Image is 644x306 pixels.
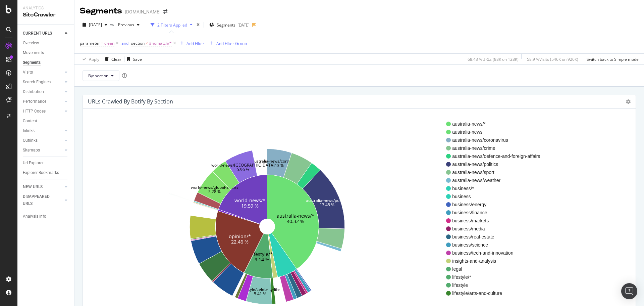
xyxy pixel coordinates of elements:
div: Distribution [23,88,44,95]
span: business/energy [452,201,540,208]
span: parameter [80,40,100,46]
span: business/finance [452,209,540,216]
text: lifestyle/* [251,251,273,257]
span: australia-news/defence-and-foreign-affairs [452,153,540,160]
span: business/* [452,185,540,192]
button: and [121,40,128,46]
span: lifestyle/* [452,274,540,280]
a: Overview [23,40,69,47]
div: Analysis Info [23,213,46,220]
div: 68.43 % URLs ( 88K on 128K ) [468,56,519,62]
a: Outlinks [23,137,63,144]
text: 5.96 % [237,166,249,172]
div: Visits [23,69,33,76]
div: Url Explorer [23,160,44,167]
span: By: section [88,73,108,79]
a: HTTP Codes [23,108,63,115]
button: Save [124,54,142,64]
div: Add Filter Group [216,41,247,46]
span: australia-news/politics [452,161,540,168]
a: Url Explorer [23,160,69,167]
div: arrow-right-arrow-left [163,9,167,14]
text: world-news/* [234,197,265,204]
span: australia-news/crime [452,145,540,151]
div: Save [133,56,142,62]
div: Explorer Bookmarks [23,169,59,176]
div: DISAPPEARED URLS [23,193,57,207]
a: Explorer Bookmarks [23,169,69,176]
button: By: section [83,70,119,81]
a: Analysis Info [23,213,69,220]
div: and [121,40,128,46]
text: 22.46 % [231,238,249,245]
div: NEW URLS [23,183,43,190]
span: Segments [217,22,235,28]
span: business/science [452,242,540,248]
text: lifestyle/celebrity-life [241,287,280,292]
button: Clear [102,54,121,64]
a: Sitemaps [23,147,63,154]
div: Clear [111,56,121,62]
span: australia-news/sport [452,169,540,176]
button: [DATE] [80,19,110,30]
a: Performance [23,98,63,105]
span: australia-news/weather [452,177,540,184]
span: legal [452,266,540,272]
div: Segments [80,5,122,17]
i: Options [626,99,631,104]
text: world-news/global-affairs [191,184,238,190]
span: lifestyle [452,282,540,289]
button: Add Filter [177,39,204,47]
a: CURRENT URLS [23,30,63,37]
text: 9.14 % [255,256,269,262]
div: times [195,21,201,28]
span: business/markets [452,217,540,224]
span: #nomatch/* [149,39,172,48]
text: 13.45 % [320,202,334,208]
span: business [452,193,540,200]
span: business/real-estate [452,233,540,240]
span: lifestyle/arts-and-culture [452,290,540,297]
a: NEW URLS [23,183,63,190]
span: insights-and-analysis [452,258,540,264]
span: vs [110,21,115,27]
span: australia-news/coronavirus [452,137,540,143]
text: opinion/* [229,233,251,239]
text: australia-news/coronavirus [252,158,303,164]
div: Inlinks [23,127,35,134]
div: HTTP Codes [23,108,46,115]
div: Add Filter [186,41,204,46]
text: 40.32 % [287,218,304,224]
span: australia-news/* [452,121,540,127]
a: Movements [23,49,69,56]
span: business/tech-and-innovation [452,250,540,256]
text: 5.28 % [208,189,221,194]
div: Apply [89,56,99,62]
a: Visits [23,69,63,76]
a: DISAPPEARED URLS [23,193,63,207]
span: 2025 Jul. 24th [89,22,102,28]
h4: URLs Crawled By Botify By section [88,97,173,106]
div: Sitemaps [23,147,40,154]
a: Segments [23,59,69,66]
button: Add Filter Group [207,39,247,47]
div: [DOMAIN_NAME] [125,8,161,15]
div: Content [23,118,37,125]
span: business/media [452,225,540,232]
div: Overview [23,40,39,47]
text: 19.59 % [241,203,259,209]
div: Movements [23,49,44,56]
a: Distribution [23,88,63,95]
div: Outlinks [23,137,38,144]
div: Segments [23,59,41,66]
div: Open Intercom Messenger [621,283,637,299]
span: = [101,40,103,46]
div: Search Engines [23,79,51,86]
span: ≠ [146,40,148,46]
div: Analytics [23,5,69,11]
span: section [131,40,145,46]
a: Search Engines [23,79,63,86]
text: australia-news/politics [306,197,348,203]
span: Previous [115,22,134,28]
div: [DATE] [237,22,250,28]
